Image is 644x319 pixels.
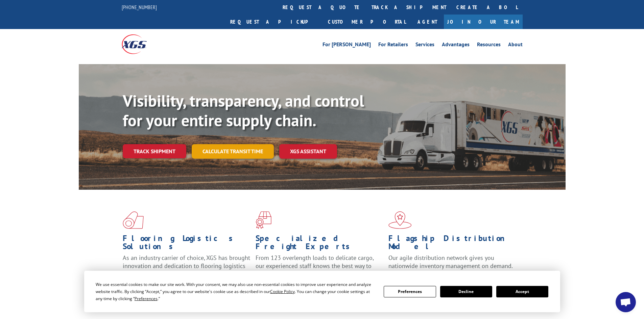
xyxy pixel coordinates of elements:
[123,90,364,131] b: Visibility, transparency, and control for your entire supply chain.
[192,144,274,159] a: Calculate transit time
[388,254,513,270] span: Our agile distribution network gives you nationwide inventory management on demand.
[123,254,250,278] span: As an industry carrier of choice, XGS has brought innovation and dedication to flooring logistics...
[96,281,376,302] div: We use essential cookies to make our site work. With your consent, we may also use non-essential ...
[123,144,186,158] a: Track shipment
[415,42,434,49] a: Services
[444,15,523,29] a: Join Our Team
[388,211,412,229] img: xgs-icon-flagship-distribution-model-red
[256,254,383,284] p: From 123 overlength loads to delicate cargo, our experienced staff knows the best way to move you...
[123,211,144,229] img: xgs-icon-total-supply-chain-intelligence-red
[225,15,323,29] a: Request a pickup
[477,42,501,49] a: Resources
[123,234,251,254] h1: Flooring Logistics Solutions
[270,289,295,294] span: Cookie Policy
[388,234,516,254] h1: Flagship Distribution Model
[384,286,436,297] button: Preferences
[440,286,492,297] button: Decline
[84,271,560,312] div: Cookie Consent Prompt
[442,42,470,49] a: Advantages
[508,42,523,49] a: About
[135,296,158,301] span: Preferences
[323,42,371,49] a: For [PERSON_NAME]
[616,292,636,312] div: Open chat
[122,4,157,10] a: [PHONE_NUMBER]
[279,144,337,159] a: XGS ASSISTANT
[411,15,444,29] a: Agent
[256,211,271,229] img: xgs-icon-focused-on-flooring-red
[256,234,383,254] h1: Specialized Freight Experts
[496,286,548,297] button: Accept
[323,15,411,29] a: Customer Portal
[378,42,408,49] a: For Retailers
